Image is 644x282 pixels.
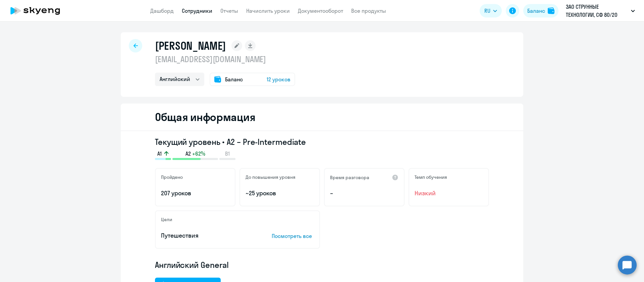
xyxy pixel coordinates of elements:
h2: Общая информация [155,110,255,124]
img: balance [548,7,554,14]
span: Английский General [155,259,229,270]
h5: Цели [161,216,172,223]
a: Начислить уроки [246,7,290,14]
a: Сотрудники [182,7,212,14]
p: Путешествия [161,231,251,240]
p: – [330,189,398,198]
a: Все продукты [351,7,386,14]
span: Баланс [225,75,243,83]
div: Баланс [527,7,545,15]
p: ~25 уроков [246,189,314,198]
p: Посмотреть все [272,232,314,240]
a: Отчеты [220,7,238,14]
p: 207 уроков [161,189,229,198]
h3: Текущий уровень • A2 – Pre-Intermediate [155,136,489,147]
a: Дашборд [150,7,174,14]
a: Документооборот [298,7,343,14]
h5: Пройдено [161,174,183,180]
h5: До повышения уровня [246,174,296,180]
button: ЗАО СТРУННЫЕ ТЕХНОЛОГИИ, СФ 80/20 [562,3,638,19]
button: RU [480,4,502,17]
span: 12 уроков [267,75,290,83]
h5: Темп обучения [415,174,447,180]
button: Балансbalance [523,4,558,17]
h5: Время разговора [330,174,369,180]
span: A2 [185,150,191,157]
p: ЗАО СТРУННЫЕ ТЕХНОЛОГИИ, СФ 80/20 [566,3,628,19]
span: B1 [225,150,230,157]
h1: [PERSON_NAME] [155,39,226,52]
p: [EMAIL_ADDRESS][DOMAIN_NAME] [155,54,295,65]
span: +62% [192,150,205,157]
span: RU [484,7,490,15]
span: Низкий [415,189,483,198]
span: A1 [157,150,162,157]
